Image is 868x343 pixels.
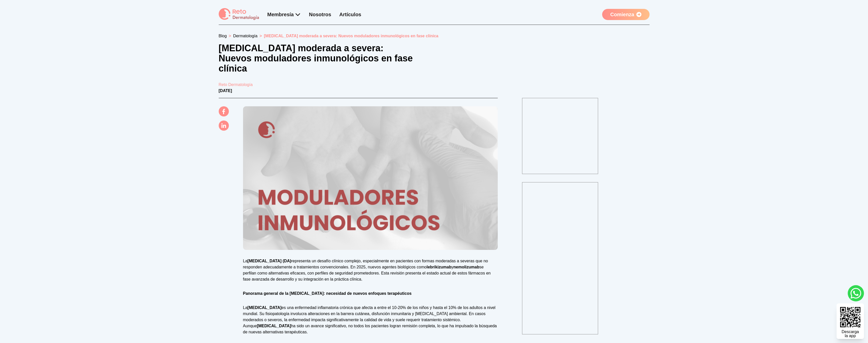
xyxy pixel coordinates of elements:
[264,34,438,38] span: [MEDICAL_DATA] moderada a severa: Nuevos moduladores inmunológicos en fase clínica
[243,106,498,250] img: Dermatitis atópica moderada a severa: Nuevos moduladores inmunológicos en fase clínica
[219,43,413,74] h1: [MEDICAL_DATA] moderada a severa: Nuevos moduladores inmunológicos en fase clínica
[243,305,498,335] p: La es una enfermedad inflamatoria crónica que afecta a entre el 10-20% de los niños y hasta el 10...
[219,88,650,94] p: [DATE]
[339,12,361,17] a: Artículos
[427,265,451,269] strong: lebrikizumab
[219,8,259,21] img: logo Reto dermatología
[848,285,864,301] a: whatsapp button
[233,34,257,38] a: Dermatología
[243,291,412,296] strong: Panorama general de la [MEDICAL_DATA]: necesidad de nuevos enfoques terapéuticos
[243,258,498,282] p: La representa un desafío clínico complejo, especialmente en pacientes con formas moderadas a seve...
[453,265,479,269] strong: nemolizumab
[309,12,331,17] a: Nosotros
[229,34,231,38] span: >
[219,34,227,38] a: Blog
[602,9,649,20] a: Comienza
[247,305,282,310] strong: [MEDICAL_DATA]
[219,82,650,88] a: Reto Dermatología
[257,324,291,328] strong: [MEDICAL_DATA]
[267,11,301,18] div: Membresía
[260,34,262,38] span: >
[247,259,291,263] strong: [MEDICAL_DATA] (DA)
[842,330,859,338] div: Descarga la app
